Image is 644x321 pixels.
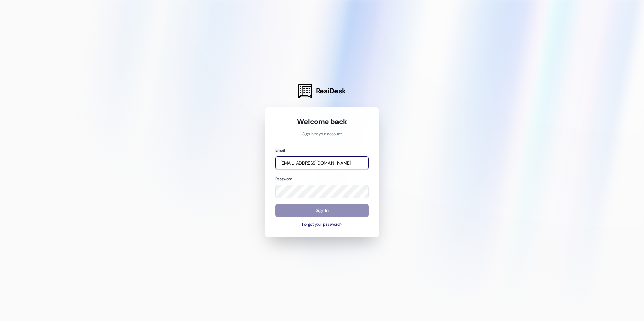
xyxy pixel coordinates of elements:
img: ResiDesk Logo [298,84,312,98]
input: name@example.com [275,156,369,170]
p: Sign in to your account [275,131,369,137]
label: Password [275,176,292,182]
h1: Welcome back [275,117,369,127]
span: ResiDesk [316,86,346,96]
button: Sign In [275,204,369,217]
button: Forgot your password? [275,222,369,228]
label: Email [275,148,285,153]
